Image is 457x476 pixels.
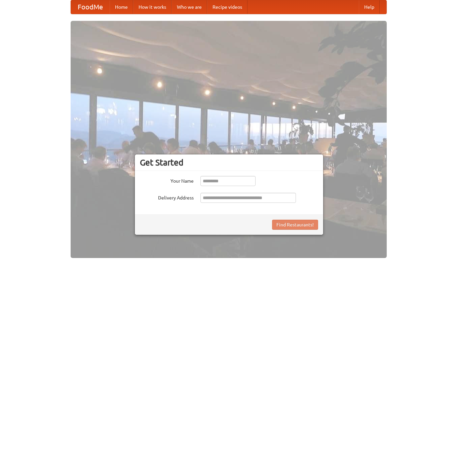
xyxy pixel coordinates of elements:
[207,0,247,14] a: Recipe videos
[71,0,110,14] a: FoodMe
[140,193,194,201] label: Delivery Address
[140,176,194,184] label: Your Name
[110,0,133,14] a: Home
[359,0,380,14] a: Help
[172,0,207,14] a: Who we are
[140,157,318,168] h3: Get Started
[133,0,172,14] a: How it works
[272,220,318,230] button: Find Restaurants!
